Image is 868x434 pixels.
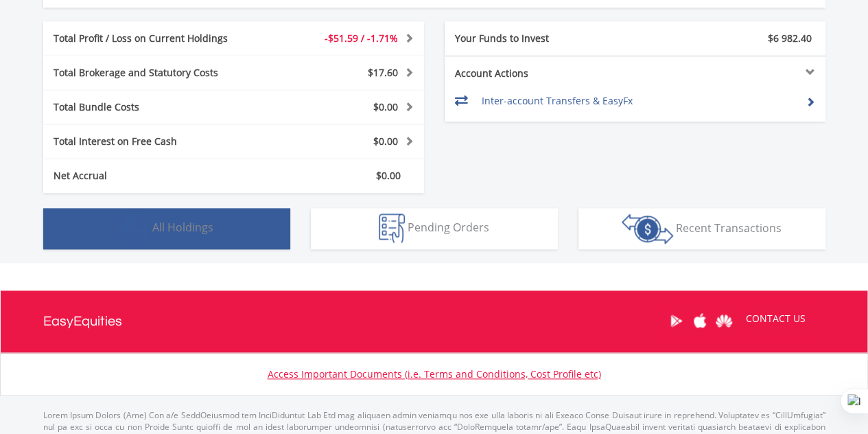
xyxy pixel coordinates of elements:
span: $0.00 [373,100,398,113]
a: EasyEquities [43,290,122,352]
img: holdings-wht.png [120,214,150,243]
button: All Holdings [43,208,290,249]
div: Total Interest on Free Cash [43,135,266,148]
span: $0.00 [373,135,398,148]
a: CONTACT US [736,299,815,338]
div: Total Brokerage and Statutory Costs [43,66,266,80]
a: Huawei [712,299,736,342]
td: Inter-account Transfers & EasyFx [482,91,795,111]
span: -$51.59 / -1.71% [325,32,398,45]
button: Pending Orders [311,208,558,249]
button: Recent Transactions [578,208,825,249]
img: pending_instructions-wht.png [379,214,405,243]
span: All Holdings [152,220,213,235]
span: Recent Transactions [676,220,782,235]
div: Your Funds to Invest [445,32,635,45]
a: Access Important Documents (i.e. Terms and Conditions, Cost Profile etc) [268,367,601,380]
span: Pending Orders [408,220,489,235]
div: Total Bundle Costs [43,100,266,114]
div: Account Actions [445,67,635,80]
a: Google Play [664,299,688,342]
span: $0.00 [376,169,401,182]
span: $6 982.40 [768,32,812,45]
div: Net Accrual [43,169,266,183]
img: transactions-zar-wht.png [622,214,673,244]
span: $17.60 [368,66,398,79]
a: Apple [688,299,712,342]
div: Total Profit / Loss on Current Holdings [43,32,266,45]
